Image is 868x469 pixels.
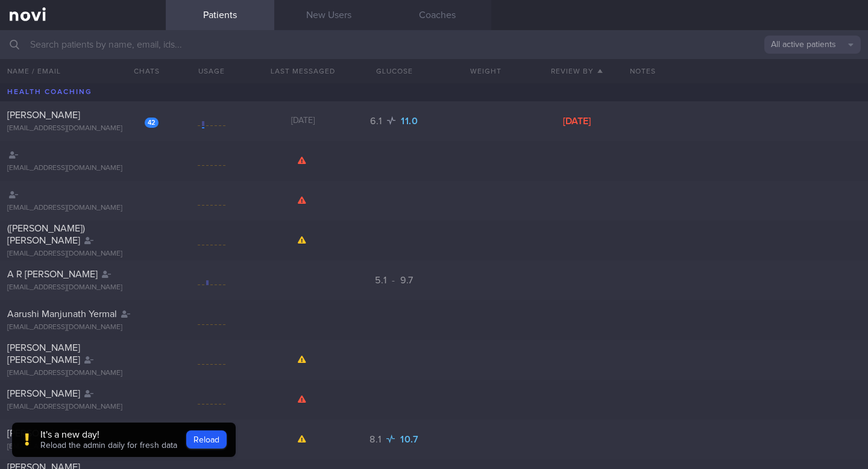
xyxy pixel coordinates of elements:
[7,269,98,279] span: A R [PERSON_NAME]
[291,116,315,125] span: [DATE]
[370,435,384,444] span: 8.1
[7,323,159,332] div: [EMAIL_ADDRESS][DOMAIN_NAME]
[532,59,623,83] button: Review By
[7,343,80,365] span: [PERSON_NAME] [PERSON_NAME]
[7,283,159,292] div: [EMAIL_ADDRESS][DOMAIN_NAME]
[401,116,418,126] span: 11.0
[7,124,159,133] div: [EMAIL_ADDRESS][DOMAIN_NAME]
[7,250,159,259] div: [EMAIL_ADDRESS][DOMAIN_NAME]
[532,115,623,127] div: [DATE]
[392,275,395,285] span: -
[186,430,227,449] button: Reload
[7,369,159,378] div: [EMAIL_ADDRESS][DOMAIN_NAME]
[7,403,159,412] div: [EMAIL_ADDRESS][DOMAIN_NAME]
[623,59,868,83] div: Notes
[40,429,177,441] div: It's a new day!
[348,59,440,83] button: Glucose
[375,275,389,285] span: 5.1
[7,389,80,398] span: [PERSON_NAME]
[7,442,159,452] div: [EMAIL_ADDRESS][DOMAIN_NAME]
[7,429,80,438] span: [PERSON_NAME]
[7,204,159,213] div: [EMAIL_ADDRESS][DOMAIN_NAME]
[400,435,419,444] span: 10.7
[257,59,349,83] button: Last Messaged
[166,59,257,83] div: Usage
[145,118,159,128] div: 42
[764,36,861,54] button: All active patients
[370,116,385,126] span: 6.1
[400,275,414,285] span: 9.7
[7,224,85,245] span: ([PERSON_NAME]) [PERSON_NAME]
[7,164,159,173] div: [EMAIL_ADDRESS][DOMAIN_NAME]
[40,441,177,450] span: Reload the admin daily for fresh data
[7,309,117,319] span: Aarushi Manjunath Yermal
[7,110,80,120] span: [PERSON_NAME]
[440,59,532,83] button: Weight
[118,59,166,83] button: Chats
